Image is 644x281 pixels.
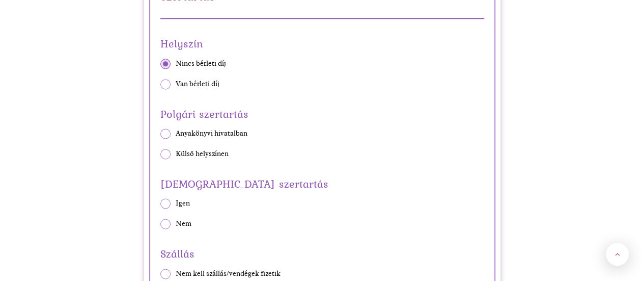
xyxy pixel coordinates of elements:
span: Szállás [160,244,484,263]
span: Van bérleti díj [176,79,219,89]
span: Anyakönyvi hivatalban [176,129,247,139]
label: Igen [160,198,484,209]
span: Nincs bérleti díj [176,59,226,69]
span: [DEMOGRAPHIC_DATA] szertartás [160,174,484,193]
label: Nem [160,219,484,229]
span: Polgári szertartás [160,105,484,123]
label: Van bérleti díj [160,79,484,89]
label: Külső helyszínen [160,149,484,159]
span: Külső helyszínen [176,149,229,159]
label: Nem kell szállás/vendégek fizetik [160,269,484,279]
span: Helyszín [160,34,484,53]
label: Nincs bérleti díj [160,59,484,69]
label: Anyakönyvi hivatalban [160,129,484,139]
span: Nem kell szállás/vendégek fizetik [176,269,281,279]
span: Igen [176,198,190,209]
span: Nem [176,219,191,229]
